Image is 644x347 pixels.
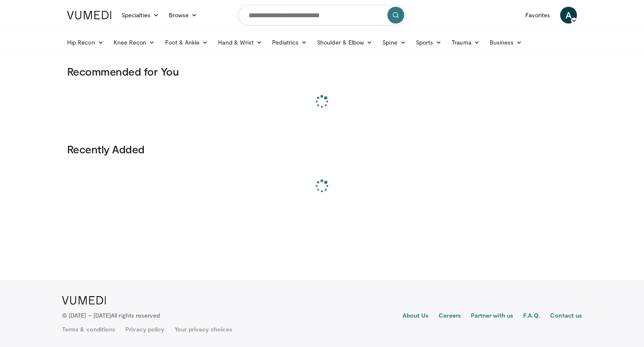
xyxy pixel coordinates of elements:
a: Pediatrics [267,34,312,51]
a: A [560,7,577,24]
a: Trauma [447,34,485,51]
a: Knee Recon [109,34,160,51]
a: Business [485,34,527,51]
img: VuMedi Logo [62,296,106,305]
a: Specialties [117,7,164,24]
a: Hip Recon [62,34,109,51]
a: Hand & Wrist [213,34,267,51]
a: Favorites [520,7,555,24]
img: VuMedi Logo [67,11,112,19]
h3: Recently Added [67,142,577,156]
a: Partner with us [471,311,513,321]
span: All rights reserved [111,312,160,319]
input: Search topics, interventions [238,5,406,25]
a: Spine [377,34,410,51]
a: F.A.Q. [523,311,540,321]
a: Careers [439,311,461,321]
p: © [DATE] – [DATE] [62,311,160,320]
h3: Recommended for You [67,65,577,78]
a: Sports [411,34,447,51]
a: Contact us [550,311,582,321]
a: About Us [402,311,429,321]
a: Privacy policy [125,325,164,334]
a: Your privacy choices [174,325,232,334]
a: Browse [164,7,203,24]
a: Shoulder & Elbow [312,34,377,51]
a: Terms & conditions [62,325,115,334]
a: Foot & Ankle [160,34,213,51]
